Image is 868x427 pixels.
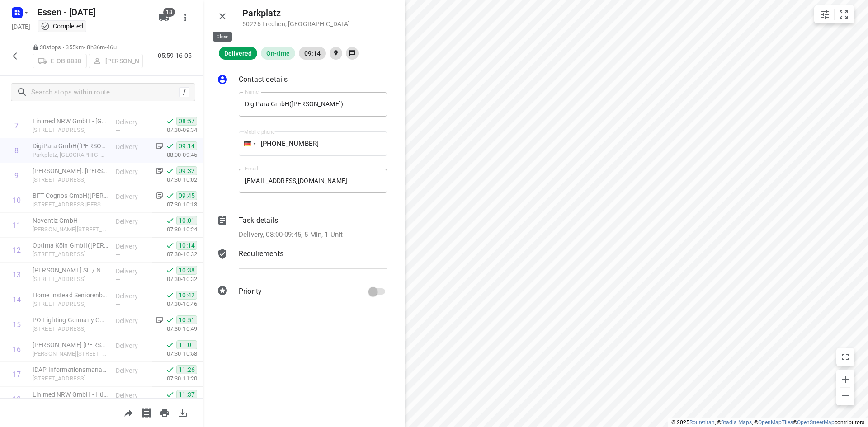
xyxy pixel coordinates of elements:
[33,365,108,374] p: IDAP Informationsmanagement GmbH(Miriam Speerschneider)
[116,117,149,127] p: Delivery
[116,316,149,325] p: Delivery
[33,216,108,225] p: Noventiz GmbH
[33,250,108,259] p: [STREET_ADDRESS]
[41,22,83,31] div: This project completed. You cannot make any changes to it.
[217,215,387,240] div: Task detailsDelivery, 08:00-09:45, 5 Min, 1 Unit
[176,390,197,399] span: 11:37
[689,419,715,426] a: Routetitan
[152,150,197,160] p: 08:00-09:45
[116,217,149,226] p: Delivery
[758,419,793,426] a: OpenMapTiles
[176,191,197,200] span: 09:45
[33,166,108,175] p: Rud. Otto Meyer Technik GmbH & Co. KG - Frechen(Rud. Otto Meyer)
[33,266,108,275] p: ZECH Bau SE / NL Köln(Heike Reschke)
[152,324,197,333] p: 07:30-10:49
[176,241,197,250] span: 10:14
[174,408,192,417] span: Download route
[165,117,175,126] svg: Done
[176,266,197,275] span: 10:38
[242,8,350,19] h5: Parkplatz
[33,175,108,184] p: [STREET_ADDRESS]
[165,191,175,200] svg: Done
[116,267,149,276] p: Delivery
[217,74,387,87] div: Contact details
[33,374,108,383] p: [STREET_ADDRESS]
[13,221,21,230] div: 11
[217,249,387,276] div: Requirements
[814,5,854,23] div: small contained button group
[239,215,278,226] p: Task details
[165,266,175,275] svg: Done
[116,351,120,357] span: —
[152,175,197,184] p: 07:30-10:02
[163,8,175,17] span: 18
[244,130,275,135] label: Mobile phone
[33,340,108,349] p: STRECK MACK SCHWEDHELM Rechtsanwälte Steuerberater Partnerschaft mbB(Monika Halm)
[176,291,197,300] span: 10:42
[239,286,262,297] p: Priority
[33,324,108,333] p: [STREET_ADDRESS]
[155,9,173,27] button: 18
[835,5,853,23] button: Fit zoom
[179,87,189,97] div: /
[165,216,175,225] svg: Done
[165,166,175,175] svg: Done
[33,191,108,200] p: BFT Cognos GmbH(Julia Bausch)
[116,192,149,201] p: Delivery
[116,391,149,400] p: Delivery
[116,152,120,159] span: —
[116,251,120,258] span: —
[14,171,19,180] div: 9
[33,200,108,209] p: Max-Planck-Straße 39 a, Köln
[721,419,752,426] a: Stadia Maps
[116,202,120,208] span: —
[33,315,108,324] p: PO Lighting Germany GmbH(Patrizia Calcagno)
[239,249,283,259] p: Requirements
[107,44,116,51] span: 46u
[816,5,834,23] button: Map settings
[152,300,197,309] p: 07:30-10:46
[158,51,195,61] p: 05:59-16:05
[152,374,197,383] p: 07:30-11:20
[797,419,835,426] a: OpenStreetMap
[156,408,174,417] span: Print route
[33,225,108,234] p: Hermann-Heinrich-Gossen-Straße 3, Köln
[330,47,342,60] div: Show driver's finish location
[152,200,197,209] p: 07:30-10:13
[33,390,108,399] p: Linimed NRW GmbH - Hürth- 10901405(Margarete Braun)
[13,196,21,205] div: 10
[152,126,197,135] p: 07:30-09:34
[261,50,295,57] span: On-time
[13,246,21,254] div: 12
[116,127,120,134] span: —
[116,167,149,176] p: Delivery
[176,315,197,324] span: 10:51
[152,349,197,358] p: 07:30-10:58
[116,177,120,183] span: —
[239,74,288,85] p: Contact details
[33,241,108,250] p: Optima Köln GmbH(Nicole Schreiber)
[242,20,350,28] p: 50226 Frechen , [GEOGRAPHIC_DATA]
[299,50,326,57] span: 09:14
[33,43,143,52] p: 30 stops • 355km • 8h36m
[116,291,149,300] p: Delivery
[176,141,197,150] span: 09:14
[152,225,197,234] p: 07:30-10:24
[176,9,194,27] button: More
[13,320,21,329] div: 15
[239,230,343,240] p: Delivery, 08:00-09:45, 5 Min, 1 Unit
[176,340,197,349] span: 11:01
[116,242,149,251] p: Delivery
[239,131,256,156] div: Germany: + 49
[239,131,387,156] input: 1 (702) 123-4567
[33,349,108,358] p: Wilhelm-Schlombs-Allee 7, Köln
[33,300,108,309] p: [STREET_ADDRESS]
[116,375,120,382] span: —
[165,365,175,374] svg: Done
[176,216,197,225] span: 10:01
[116,226,120,233] span: —
[33,275,108,284] p: [STREET_ADDRESS]
[33,141,108,150] p: DigiPara GmbH(Sylvia Keller)
[671,419,864,426] li: © 2025 , © , © © contributors
[152,250,197,259] p: 07:30-10:32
